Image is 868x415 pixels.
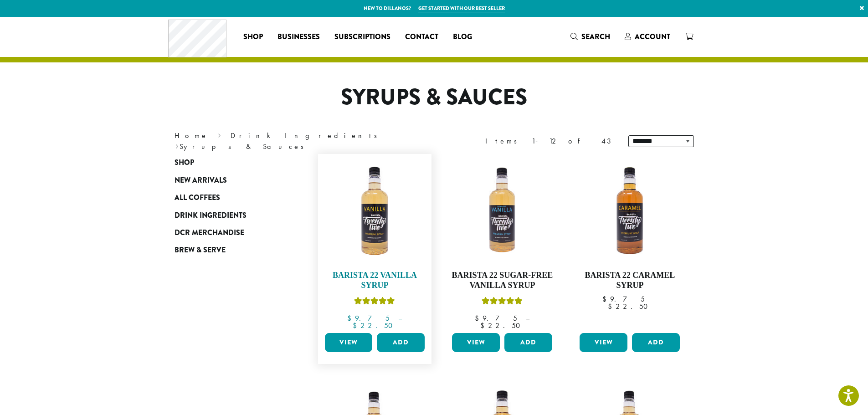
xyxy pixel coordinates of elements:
[563,29,617,44] a: Search
[480,321,524,330] bdi: 22.50
[175,154,284,171] a: Shop
[602,294,645,304] bdi: 9.75
[322,159,427,263] img: VANILLA-300x300.png
[398,313,402,323] span: –
[218,127,221,141] span: ›
[236,30,270,44] a: Shop
[175,245,226,256] span: Brew & Serve
[482,296,523,309] div: Rated 5.00 out of 5
[475,313,517,323] bdi: 9.75
[480,321,488,330] span: $
[323,271,427,290] h4: Barista 22 Vanilla Syrup
[353,321,397,330] bdi: 22.50
[580,333,627,352] a: View
[175,189,284,206] a: All Coffees
[504,333,552,352] button: Add
[175,172,284,189] a: New Arrivals
[175,157,194,169] span: Shop
[608,302,652,311] bdi: 22.50
[577,271,682,290] h4: Barista 22 Caramel Syrup
[475,313,483,323] span: $
[175,175,227,186] span: New Arrivals
[175,224,284,241] a: DCR Merchandise
[632,333,680,352] button: Add
[175,227,244,239] span: DCR Merchandise
[347,313,390,323] bdi: 9.75
[450,271,555,290] h4: Barista 22 Sugar-Free Vanilla Syrup
[577,159,682,263] img: CARAMEL-1-300x300.png
[353,321,360,330] span: $
[450,159,555,263] img: SF-VANILLA-300x300.png
[175,130,421,152] nav: Breadcrumb
[175,131,208,140] a: Home
[418,5,505,12] a: Get started with our best seller
[485,136,615,147] div: Items 1-12 of 43
[175,192,220,204] span: All Coffees
[602,294,610,304] span: $
[347,313,355,323] span: $
[608,302,616,311] span: $
[354,296,395,309] div: Rated 5.00 out of 5
[334,31,390,43] span: Subscriptions
[526,313,529,323] span: –
[577,159,682,329] a: Barista 22 Caramel Syrup
[452,333,500,352] a: View
[175,206,284,224] a: Drink Ingredients
[653,294,657,304] span: –
[453,31,472,43] span: Blog
[175,138,179,152] span: ›
[168,84,701,111] h1: Syrups & Sauces
[175,241,284,259] a: Brew & Serve
[175,210,247,221] span: Drink Ingredients
[450,159,555,329] a: Barista 22 Sugar-Free Vanilla SyrupRated 5.00 out of 5
[377,333,425,352] button: Add
[635,31,670,42] span: Account
[581,31,610,42] span: Search
[405,31,438,43] span: Contact
[277,31,320,43] span: Businesses
[323,159,427,329] a: Barista 22 Vanilla SyrupRated 5.00 out of 5
[243,31,263,43] span: Shop
[231,131,383,140] a: Drink Ingredients
[325,333,373,352] a: View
